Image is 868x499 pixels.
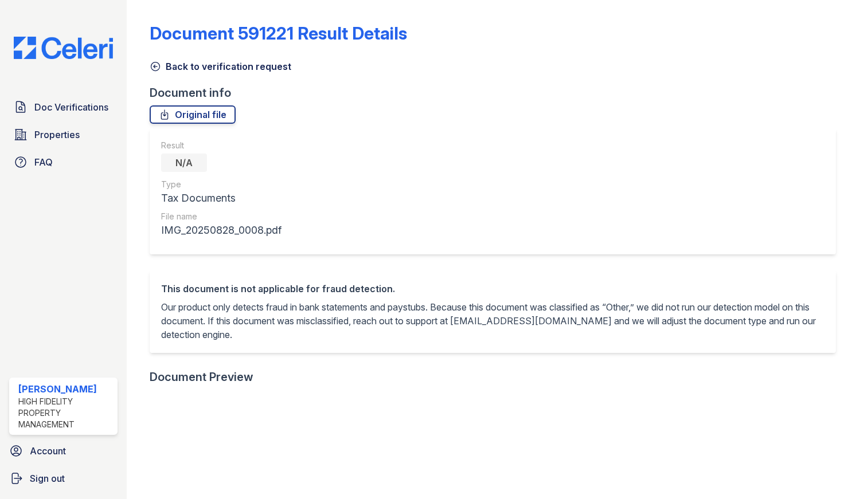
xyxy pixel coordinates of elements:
span: Doc Verifications [34,100,108,114]
a: Original file [150,105,236,124]
div: Document info [150,85,845,101]
div: Result [161,140,281,151]
a: Account [5,439,122,462]
a: FAQ [9,151,118,174]
div: N/A [161,154,207,172]
a: Back to verification request [150,60,291,73]
span: FAQ [34,155,53,169]
div: Type [161,179,281,190]
div: Document Preview [150,369,253,385]
div: [PERSON_NAME] [18,382,113,396]
div: Tax Documents [161,190,281,206]
a: Sign out [5,467,122,490]
div: High Fidelity Property Management [18,396,113,430]
span: Properties [34,128,80,142]
div: File name [161,211,281,222]
img: CE_Logo_Blue-a8612792a0a2168367f1c8372b55b34899dd931a85d93a1a3d3e32e68fde9ad4.png [5,37,122,59]
div: IMG_20250828_0008.pdf [161,222,281,238]
div: This document is not applicable for fraud detection. [161,282,824,296]
a: Properties [9,123,118,146]
a: Doc Verifications [9,96,118,119]
span: Account [30,444,66,458]
span: Sign out [30,472,65,485]
p: Our product only detects fraud in bank statements and paystubs. Because this document was classif... [161,300,824,341]
a: Document 591221 Result Details [150,23,407,44]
